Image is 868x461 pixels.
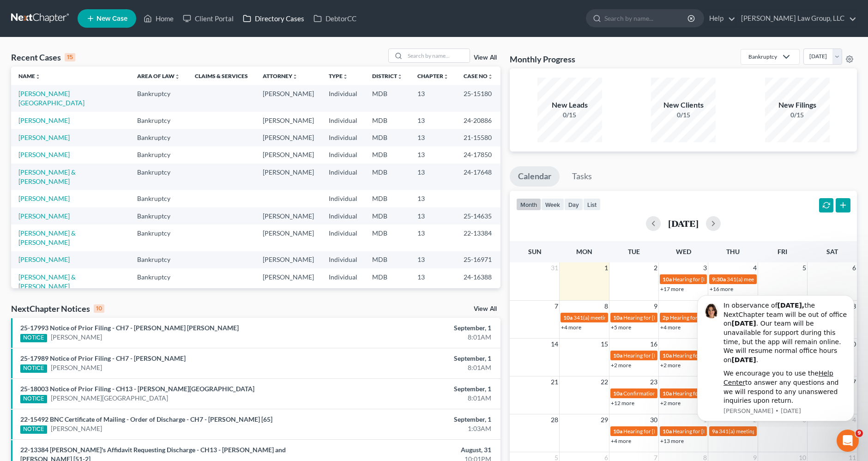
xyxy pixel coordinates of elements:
[130,112,187,129] td: Bankruptcy
[130,85,187,111] td: Bankruptcy
[456,146,500,164] td: 24-17850
[456,207,500,224] td: 25-14635
[673,390,745,397] span: Hearing for [PERSON_NAME]
[130,251,187,268] td: Bankruptcy
[670,314,742,321] span: Hearing for [PERSON_NAME]
[600,339,609,350] span: 15
[663,390,672,397] span: 10a
[20,385,254,393] a: 25-18003 Notice of Prior Filing - CH13 - [PERSON_NAME][GEOGRAPHIC_DATA]
[175,74,180,79] i: unfold_more
[18,212,70,220] a: [PERSON_NAME]
[341,415,492,424] div: September, 1
[604,10,689,27] input: Search by name...
[365,164,410,190] td: MDB
[410,190,456,207] td: 13
[826,248,838,255] span: Sat
[20,334,47,342] div: NOTICE
[410,129,456,146] td: 13
[18,116,70,124] a: [PERSON_NAME]
[410,268,456,295] td: 13
[673,352,745,359] span: Hearing for [PERSON_NAME]
[561,324,581,331] a: +4 more
[51,333,102,342] a: [PERSON_NAME]
[18,151,70,158] a: [PERSON_NAME]
[573,314,663,321] span: 341(a) meeting for [PERSON_NAME]
[510,54,575,65] h3: Monthly Progress
[20,395,47,403] div: NOTICE
[456,129,500,146] td: 21-15580
[51,424,102,433] a: [PERSON_NAME]
[343,74,348,79] i: unfold_more
[649,376,658,388] span: 23
[537,110,602,120] div: 0/15
[130,146,187,164] td: Bankruptcy
[623,428,744,435] span: Hearing for [PERSON_NAME] & [PERSON_NAME]
[321,190,365,207] td: Individual
[20,425,47,434] div: NOTICE
[255,251,321,268] td: [PERSON_NAME]
[96,15,127,22] span: New Case
[726,248,740,255] span: Thu
[255,85,321,111] td: [PERSON_NAME]
[456,164,500,190] td: 24-17648
[410,251,456,268] td: 13
[702,262,708,273] span: 3
[341,323,492,333] div: September, 1
[611,437,631,444] a: +4 more
[410,146,456,164] td: 13
[321,146,365,164] td: Individual
[321,251,365,268] td: Individual
[51,394,168,403] a: [PERSON_NAME][GEOGRAPHIC_DATA]
[802,262,807,273] span: 5
[255,112,321,129] td: [PERSON_NAME]
[365,224,410,251] td: MDB
[719,428,808,435] span: 341(a) meeting for [PERSON_NAME]
[537,100,602,110] div: New Leads
[18,229,76,246] a: [PERSON_NAME] & [PERSON_NAME]
[611,324,631,331] a: +5 more
[550,376,559,388] span: 21
[255,129,321,146] td: [PERSON_NAME]
[18,168,76,185] a: [PERSON_NAME] & [PERSON_NAME]
[410,112,456,129] td: 13
[372,73,403,79] a: Districtunfold_more
[255,146,321,164] td: [PERSON_NAME]
[329,73,348,79] a: Typeunfold_more
[528,248,542,255] span: Sun
[341,363,492,372] div: 8:01AM
[18,73,41,79] a: Nameunfold_more
[130,129,187,146] td: Bankruptcy
[660,324,681,331] a: +4 more
[611,362,631,369] a: +2 more
[649,414,658,425] span: 30
[603,262,609,273] span: 1
[18,90,84,107] a: [PERSON_NAME][GEOGRAPHIC_DATA]
[20,324,239,332] a: 25-17993 Notice of Prior Filing - CH7 - [PERSON_NAME] [PERSON_NAME]
[516,198,541,211] button: month
[410,85,456,111] td: 13
[178,10,238,27] a: Client Portal
[765,110,830,120] div: 0/15
[613,314,622,321] span: 10a
[488,74,493,79] i: unfold_more
[613,352,622,359] span: 10a
[18,194,70,202] a: [PERSON_NAME]
[255,207,321,224] td: [PERSON_NAME]
[456,85,500,111] td: 25-15180
[660,400,681,406] a: +2 more
[321,224,365,251] td: Individual
[748,53,777,61] div: Bankruptcy
[130,207,187,224] td: Bankruptcy
[727,276,816,283] span: 341(a) meeting for [PERSON_NAME]
[255,268,321,295] td: [PERSON_NAME]
[668,218,699,228] h2: [DATE]
[623,314,695,321] span: Hearing for [PERSON_NAME]
[365,85,410,111] td: MDB
[673,276,745,283] span: Hearing for [PERSON_NAME]
[705,10,735,27] a: Help
[20,415,272,423] a: 22-15492 BNC Certificate of Mailing - Order of Discharge - CH7 - [PERSON_NAME] [65]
